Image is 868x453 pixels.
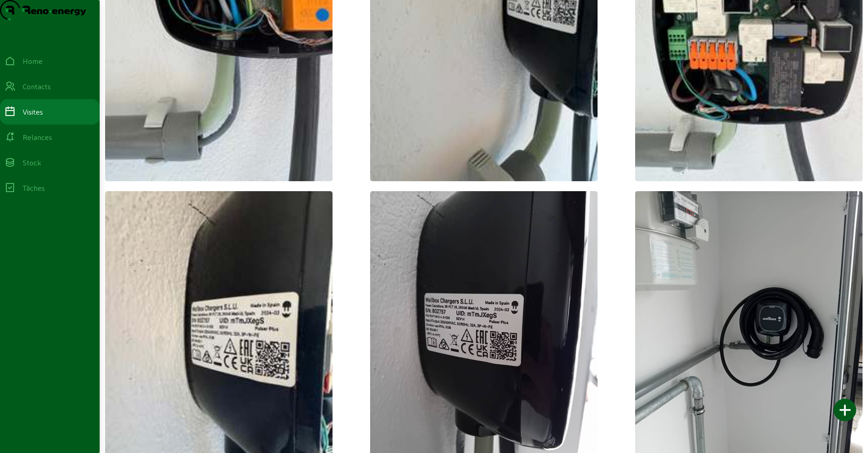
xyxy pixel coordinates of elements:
[23,56,43,67] div: Home
[23,106,43,117] div: Visites
[23,183,45,193] div: Tâches
[23,132,52,143] div: Relances
[23,157,41,168] div: Stock
[23,81,51,92] div: Contacts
